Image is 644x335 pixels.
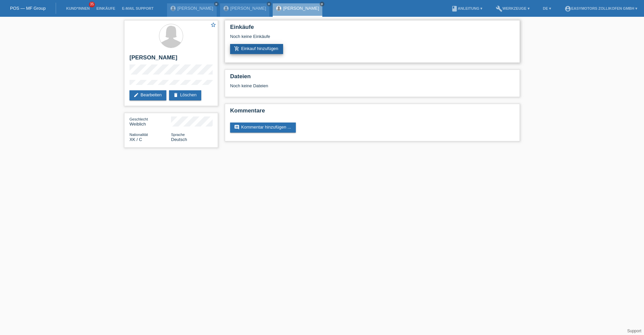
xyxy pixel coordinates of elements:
div: Noch keine Einkäufe [230,34,515,44]
h2: Einkäufe [230,24,515,34]
a: close [320,2,324,6]
a: deleteLöschen [169,90,201,100]
a: close [267,2,271,6]
i: close [215,2,218,6]
h2: Dateien [230,73,515,83]
a: editBearbeiten [129,90,166,100]
span: 35 [89,2,95,7]
a: [PERSON_NAME] [230,6,266,11]
a: close [214,2,219,6]
i: build [496,5,502,12]
a: account_circleEasymotors Zollikofen GmbH ▾ [561,6,641,10]
span: Nationalität [129,133,148,137]
a: DE ▾ [540,6,554,10]
a: bookAnleitung ▾ [448,6,486,10]
h2: Kommentare [230,107,515,117]
i: star_border [210,22,216,28]
i: close [267,2,271,6]
a: buildWerkzeuge ▾ [492,6,533,10]
span: Sprache [171,133,185,137]
div: Weiblich [129,116,171,127]
a: POS — MF Group [10,6,46,11]
h2: [PERSON_NAME] [129,54,213,64]
a: E-Mail Support [119,6,157,10]
a: Einkäufe [93,6,118,10]
div: Noch keine Dateien [230,83,435,88]
i: comment [234,125,239,130]
i: add_shopping_cart [234,46,239,51]
a: Support [627,329,641,333]
a: star_border [210,22,216,29]
i: close [320,2,324,6]
i: book [451,5,458,12]
i: delete [173,92,178,98]
i: edit [133,92,139,98]
a: add_shopping_cartEinkauf hinzufügen [230,44,283,54]
a: [PERSON_NAME] [283,6,319,11]
span: Geschlecht [129,117,148,121]
span: Kosovo / C / 26.11.2008 [129,137,142,142]
span: Deutsch [171,137,187,142]
a: Kund*innen [63,6,93,10]
a: [PERSON_NAME] [177,6,213,11]
i: account_circle [565,5,571,12]
a: commentKommentar hinzufügen ... [230,123,296,133]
